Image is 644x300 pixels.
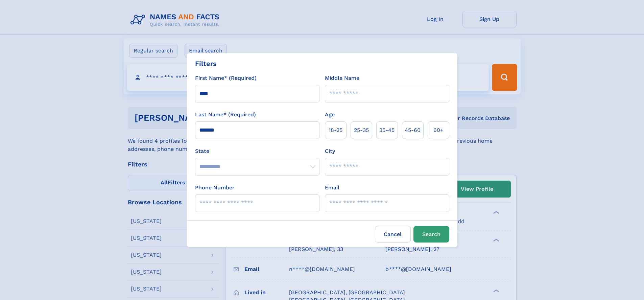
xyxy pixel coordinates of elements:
[195,184,235,192] label: Phone Number
[405,126,421,134] span: 45‑60
[195,111,256,119] label: Last Name* (Required)
[375,226,411,243] label: Cancel
[325,184,339,192] label: Email
[329,126,342,134] span: 18‑25
[354,126,369,134] span: 25‑35
[433,126,444,134] span: 60+
[379,126,395,134] span: 35‑45
[325,147,335,155] label: City
[325,74,359,82] label: Middle Name
[195,147,319,155] label: State
[325,111,335,119] label: Age
[195,74,257,82] label: First Name* (Required)
[195,59,217,69] div: Filters
[413,226,449,243] button: Search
